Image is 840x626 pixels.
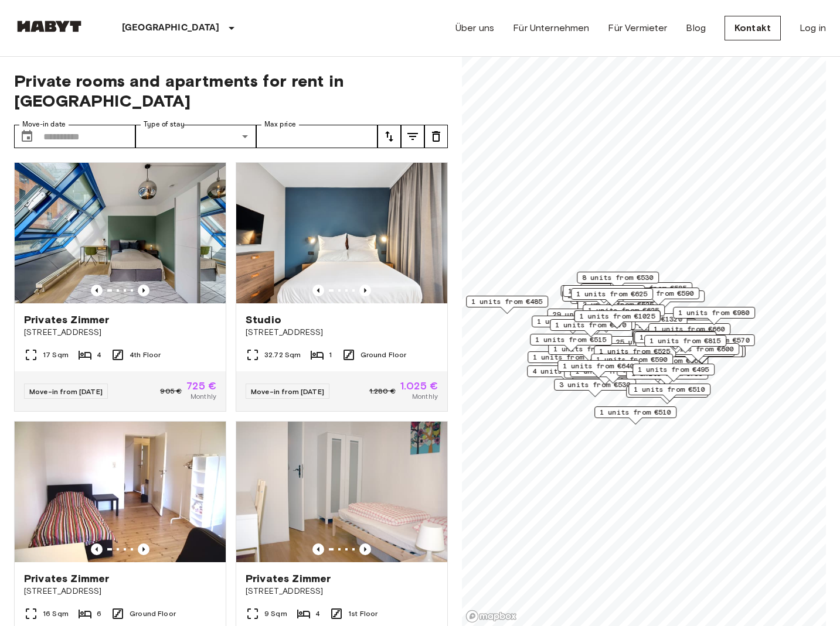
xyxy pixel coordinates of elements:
a: Für Vermieter [608,21,667,35]
div: Map marker [632,364,715,382]
span: Privates Zimmer [246,572,331,586]
img: Marketing picture of unit DE-01-010-002-01HF [15,163,226,303]
span: Monthly [412,391,438,402]
span: 1st Floor [348,608,378,619]
span: 29 units from €570 [553,309,628,320]
span: [STREET_ADDRESS] [246,586,438,597]
button: tune [424,125,448,148]
span: 1 units from €485 [568,286,640,296]
span: 4 units from €530 [532,366,604,377]
label: Move-in date [22,119,66,129]
span: Move-in from [DATE] [29,387,103,396]
div: Map marker [633,331,715,349]
div: Map marker [563,285,645,303]
span: 16 Sqm [43,608,69,619]
div: Map marker [591,354,673,372]
button: Previous image [138,543,149,555]
div: Map marker [532,316,614,334]
span: 4 [97,350,101,360]
a: Kontakt [725,16,781,40]
span: Monthly [191,391,216,402]
span: Privates Zimmer [24,313,109,327]
div: Map marker [550,319,632,337]
span: 1 units from €680 [533,352,604,362]
div: Map marker [673,307,755,325]
span: 1 units from €510 [600,407,671,418]
span: 1 units from €640 [563,361,634,371]
span: Move-in from [DATE] [251,387,324,396]
button: Previous image [359,543,371,555]
span: 9 Sqm [264,608,287,619]
a: Marketing picture of unit DE-01-010-002-01HFPrevious imagePrevious imagePrivates Zimmer[STREET_AD... [14,162,226,412]
span: 1 units from €590 [596,354,668,365]
div: Map marker [617,288,699,306]
div: Map marker [562,290,644,308]
span: [STREET_ADDRESS] [24,586,216,597]
button: Previous image [91,285,103,296]
div: Map marker [530,334,612,352]
span: 1 units from €640 [628,291,699,302]
span: 1.280 € [369,386,396,396]
span: 905 € [160,386,182,396]
a: Für Unternehmen [513,21,589,35]
span: 17 Sqm [43,350,69,360]
p: [GEOGRAPHIC_DATA] [122,21,220,35]
div: Map marker [554,379,636,397]
div: Map marker [659,346,746,364]
div: Map marker [594,406,676,425]
span: Privates Zimmer [24,572,109,586]
span: 725 € [186,381,216,391]
span: 4 [315,608,320,619]
div: Map marker [626,386,708,404]
label: Type of stay [144,119,185,129]
span: 32.72 Sqm [264,350,301,360]
a: Über uns [455,21,494,35]
a: Log in [800,21,826,35]
span: 1 units from €630 [640,332,711,343]
span: 6 [97,608,101,619]
div: Map marker [574,310,661,329]
div: Map marker [577,272,659,290]
div: Map marker [628,384,710,402]
button: tune [401,125,424,148]
span: 1 units from €660 [654,324,725,334]
span: 1 units from €495 [638,364,709,375]
span: 3 units from €530 [559,379,631,390]
img: Habyt [14,20,84,32]
span: [STREET_ADDRESS] [246,327,438,338]
button: Choose date [15,125,39,148]
span: 1 units from €625 [576,289,648,299]
span: 1 units from €980 [678,307,750,318]
span: 8 units from €530 [582,272,654,283]
span: 13 units from €570 [674,335,750,346]
div: Map marker [557,360,640,378]
div: Map marker [669,334,755,353]
span: 1 units from €590 [623,288,694,299]
div: Map marker [548,343,630,361]
span: 4th Floor [130,350,161,360]
span: 1 units from €515 [535,334,607,345]
span: 1 units from €815 [649,336,721,346]
span: 1 units from €1025 [580,311,655,321]
button: tune [378,125,401,148]
div: Map marker [644,335,726,353]
span: 1 units from €485 [471,296,543,307]
label: Max price [264,119,296,129]
span: 1 units from €660 [537,316,608,327]
div: Map marker [571,288,653,306]
img: Marketing picture of unit DE-01-029-04M [15,422,226,562]
span: [STREET_ADDRESS] [24,327,216,338]
span: 1 units from €525 [599,346,671,357]
span: Ground Floor [361,350,407,360]
button: Previous image [312,285,324,296]
span: Ground Floor [130,608,176,619]
div: Map marker [527,365,609,384]
img: Marketing picture of unit DE-01-481-006-01 [236,163,447,303]
span: 25 units from €575 [616,337,692,347]
a: Mapbox logo [465,610,517,623]
span: 1 [329,350,332,360]
div: Map marker [634,331,716,350]
span: 1 units from €510 [634,384,705,395]
div: Map marker [528,351,610,370]
button: Previous image [91,543,103,555]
